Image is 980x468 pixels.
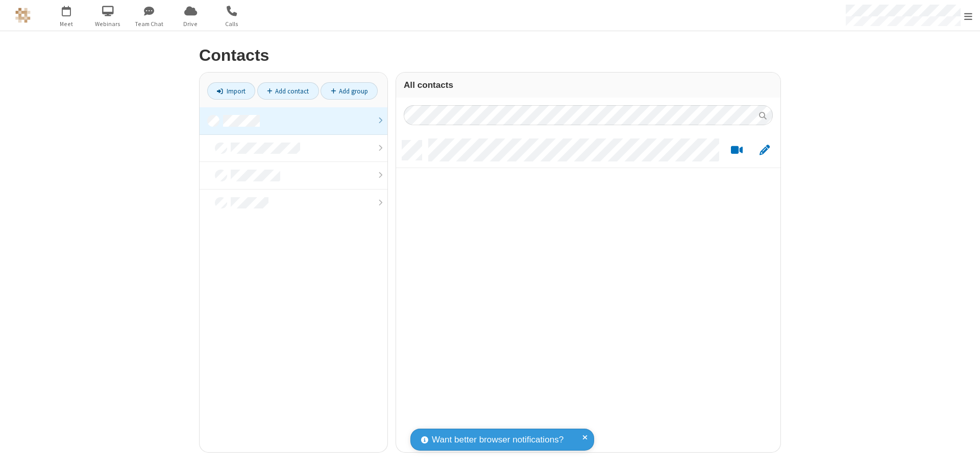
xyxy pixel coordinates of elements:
span: Webinars [89,19,127,29]
a: Add contact [257,82,319,100]
span: Team Chat [130,19,168,29]
img: QA Selenium DO NOT DELETE OR CHANGE [15,8,31,23]
h3: All contacts [404,80,773,90]
span: Calls [213,19,251,29]
a: Import [207,82,255,100]
span: Meet [47,19,86,29]
h2: Contacts [199,46,781,64]
iframe: Chat [954,441,972,461]
button: Start a video meeting [727,144,747,157]
button: Edit [754,144,774,157]
a: Add group [321,82,378,100]
span: Drive [171,19,210,29]
div: grid [396,133,780,452]
span: Want better browser notifications? [432,433,563,447]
